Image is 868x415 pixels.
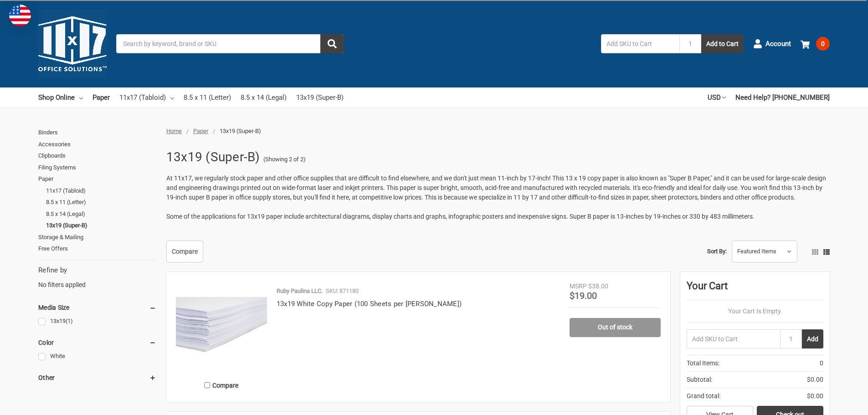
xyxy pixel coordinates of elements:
a: Storage & Mailing [38,231,156,243]
p: Ruby Paulina LLC. [277,287,323,296]
label: Compare [176,378,267,393]
a: Free Offers [38,243,156,255]
a: Accessories [38,138,156,150]
a: Need Help? [PHONE_NUMBER] [735,87,830,108]
div: Your Cart [687,278,823,300]
a: Clipboards [38,150,156,162]
span: (Showing 2 of 2) [263,155,306,164]
a: 8.5 x 14 (Legal) [46,208,156,220]
a: 13x19 (Super-B) [296,87,344,108]
h5: Refine by [38,265,156,276]
span: $38.00 [588,282,608,290]
input: Search by keyword, brand or SKU [116,34,344,53]
img: 11x17.com [38,10,107,78]
a: Paper [193,128,208,134]
div: No filters applied [38,265,156,290]
a: 13x19 [38,315,156,328]
span: Grand total: [687,391,720,401]
a: 8.5 x 11 (Letter) [46,196,156,208]
span: Total Items: [687,359,719,368]
a: Out of stock [570,318,661,337]
img: 13x19 White Copy Paper (100 Sheets per Ream) [176,282,267,373]
a: 8.5 x 14 (Legal) [241,87,287,108]
input: Add SKU to Cart [601,34,679,53]
span: $19.00 [570,290,597,301]
a: 0 [801,32,830,56]
span: 0 [816,37,830,51]
a: Paper [92,87,110,108]
a: Paper [38,173,156,185]
a: Account [753,32,791,56]
button: Add to Cart [701,34,744,53]
p: Your Cart Is Empty. [687,307,823,316]
div: MSRP [570,282,587,291]
span: 13x19 (Super-B) [220,128,261,134]
a: Filing Systems [38,162,156,174]
span: 0 [820,359,823,368]
a: Compare [166,241,203,262]
a: 8.5 x 11 (Letter) [184,87,231,108]
input: Compare [204,382,210,388]
a: 11x17 (Tabloid) [119,87,174,108]
h1: 13x19 (Super-B) [166,145,260,169]
h5: Color [38,337,156,348]
a: 13x19 (Super-B) [46,220,156,231]
h5: Media Size [38,302,156,313]
button: Add [802,329,823,348]
p: SKU: 871180 [326,287,359,296]
a: 13x19 White Copy Paper (100 Sheets per [PERSON_NAME]) [277,300,462,308]
span: At 11x17, we regularly stock paper and other office supplies that are difficult to find elsewhere... [166,174,826,201]
span: Some of the applications for 13x19 paper include architectural diagrams, display charts and graph... [166,213,755,220]
a: Shop Online [38,87,83,108]
img: duty and tax information for United States [9,5,31,26]
a: Home [166,128,182,134]
a: Binders [38,127,156,138]
input: Add SKU to Cart [687,329,780,348]
h5: Other [38,372,156,383]
a: 11x17 (Tabloid) [46,185,156,197]
span: Subtotal: [687,375,712,384]
label: Sort By: [707,245,727,258]
a: White [38,350,156,363]
a: USD [708,87,726,108]
iframe: Google Customer Reviews [793,390,868,415]
span: Account [765,39,791,49]
span: (1) [66,318,73,324]
span: $0.00 [807,375,823,384]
